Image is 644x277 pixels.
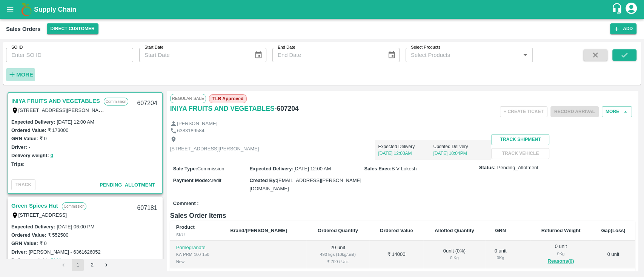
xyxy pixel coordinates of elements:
[11,240,38,246] label: GRN Value:
[11,232,46,238] label: Ordered Value:
[380,228,413,233] b: Ordered Value
[139,48,248,62] input: Start Date
[48,232,68,238] label: ₹ 552500
[11,153,49,158] label: Delivery weight:
[177,120,217,127] p: [PERSON_NAME]
[11,127,46,133] label: Ordered Value:
[378,143,433,150] p: Expected Delivery
[495,228,506,233] b: GRN
[592,241,635,268] td: 0 unit
[491,134,549,145] button: Track Shipment
[209,178,221,183] span: credit
[176,251,218,258] div: KA-PRM-100-150
[176,244,218,251] p: Pomegranate
[51,152,53,160] button: 0
[40,136,47,141] label: ₹ 0
[2,1,19,18] button: open drawer
[51,256,61,265] button: 5111
[6,48,133,62] input: Enter SO ID
[411,44,440,51] label: Select Products
[170,210,635,221] h6: Sales Order Items
[19,2,34,17] img: logo
[11,161,25,167] label: Trips:
[62,202,86,210] p: Commission
[312,251,363,258] div: 490 kgs (10kg/unit)
[197,166,224,171] span: Commission
[177,127,204,135] p: 6383189584
[11,249,27,255] label: Driver:
[435,228,474,233] b: Allotted Quantity
[173,200,199,207] label: Comment :
[29,249,101,255] label: [PERSON_NAME] - 6361626052
[11,136,38,141] label: GRN Value:
[40,240,47,246] label: ₹ 0
[173,178,209,183] label: Payment Mode :
[11,44,23,51] label: SO ID
[176,224,195,230] b: Product
[550,108,599,114] span: Please dispatch the trip before ending
[16,72,33,78] strong: More
[132,95,161,112] div: 607204
[433,150,488,157] p: [DATE] 10:04PM
[429,248,479,262] div: 0 unit ( 0 %)
[100,182,155,188] span: Pending_Allotment
[318,228,358,233] b: Ordered Quantity
[384,48,399,62] button: Choose date
[170,145,259,153] p: [STREET_ADDRESS][PERSON_NAME]
[611,3,624,16] div: customer-support
[601,228,625,233] b: Gap(Loss)
[132,199,161,217] div: 607181
[275,103,299,114] h6: - 607204
[369,241,424,268] td: ₹ 14000
[249,178,361,191] span: [EMAIL_ADDRESS][PERSON_NAME][DOMAIN_NAME]
[491,254,510,261] div: 0 Kg
[34,6,76,13] b: Supply Chain
[57,224,94,230] label: [DATE] 06:00 PM
[230,228,287,233] b: Brand/[PERSON_NAME]
[170,94,206,103] span: Regular Sale
[18,107,108,113] label: [STREET_ADDRESS][PERSON_NAME]
[11,144,27,150] label: Driver:
[520,50,530,60] button: Open
[602,106,632,117] button: More
[11,96,100,106] a: INIYA FRUITS AND VEGETABLES
[11,201,58,211] a: Green Spices Hut
[170,103,275,114] a: INIYA FRUITS AND VEGETABLES
[11,224,55,230] label: Expected Delivery :
[34,4,611,15] a: Supply Chain
[429,254,479,261] div: 0 Kg
[6,68,35,81] button: More
[251,48,266,62] button: Choose date
[29,144,30,150] label: -
[6,24,41,34] div: Sales Orders
[249,178,277,183] label: Created By :
[497,164,538,171] span: Pending_Allotment
[491,248,510,262] div: 0 unit
[47,23,98,34] button: Select DC
[536,257,586,266] button: Reasons(0)
[624,2,638,17] div: account of current user
[249,166,293,171] label: Expected Delivery :
[18,212,67,218] label: [STREET_ADDRESS]
[72,259,84,271] button: page 1
[104,98,128,106] p: Commission
[378,150,433,157] p: [DATE] 12:00AM
[294,166,331,171] span: [DATE] 12:00 AM
[610,23,636,34] button: Add
[144,44,163,51] label: Start Date
[278,44,295,51] label: End Date
[57,119,94,125] label: [DATE] 12:00 AM
[364,166,392,171] label: Sales Exec :
[433,143,488,150] p: Updated Delivery
[173,166,197,171] label: Sale Type :
[176,258,218,265] div: New
[536,250,586,257] div: 0 Kg
[541,228,581,233] b: Returned Weight
[48,127,68,133] label: ₹ 173000
[11,257,49,263] label: Delivery weight:
[86,259,98,271] button: Go to page 2
[392,166,417,171] span: B V Lokesh
[479,164,496,171] label: Status:
[209,94,247,103] span: TLB Approved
